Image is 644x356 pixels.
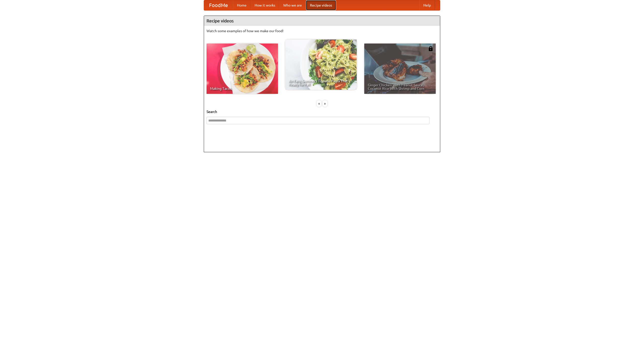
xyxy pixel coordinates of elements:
a: How it works [251,0,279,10]
a: Who we are [279,0,306,10]
a: An Easy, Summery Tomato Pasta That's Ready for Fall [285,39,357,90]
p: Watch some examples of how we make our food! [207,28,437,33]
h5: Search [207,109,437,114]
a: Help [419,0,435,10]
a: Making Tacos [207,44,278,94]
span: An Easy, Summery Tomato Pasta That's Ready for Fall [289,79,353,86]
a: FoodMe [204,0,233,10]
a: Recipe videos [306,0,336,10]
img: 483408.png [428,46,433,51]
a: Home [233,0,251,10]
h4: Recipe videos [204,16,440,26]
span: Making Tacos [210,87,274,90]
div: « [317,100,321,107]
div: » [323,100,327,107]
